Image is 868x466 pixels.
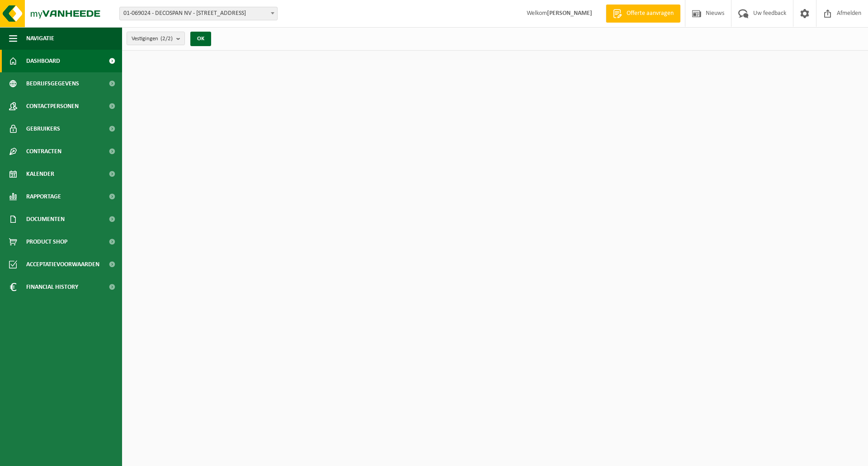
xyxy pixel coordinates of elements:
span: Dashboard [26,50,60,72]
button: Vestigingen(2/2) [127,32,185,45]
span: Navigatie [26,27,54,50]
span: 01-069024 - DECOSPAN NV - 8930 MENEN, LAGEWEG 33 [120,7,277,20]
span: Financial History [26,276,78,298]
span: Contracten [26,140,61,163]
span: Bedrijfsgegevens [26,72,79,95]
span: Contactpersonen [26,95,79,118]
span: 01-069024 - DECOSPAN NV - 8930 MENEN, LAGEWEG 33 [119,7,278,20]
span: Gebruikers [26,118,60,140]
span: Documenten [26,208,65,231]
span: Kalender [26,163,54,185]
span: Rapportage [26,185,61,208]
span: Vestigingen [132,32,173,46]
button: OK [190,32,211,46]
span: Acceptatievoorwaarden [26,253,99,276]
strong: [PERSON_NAME] [547,10,592,17]
count: (2/2) [160,36,173,42]
a: Offerte aanvragen [606,5,680,23]
span: Offerte aanvragen [624,9,676,18]
span: Product Shop [26,231,67,253]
